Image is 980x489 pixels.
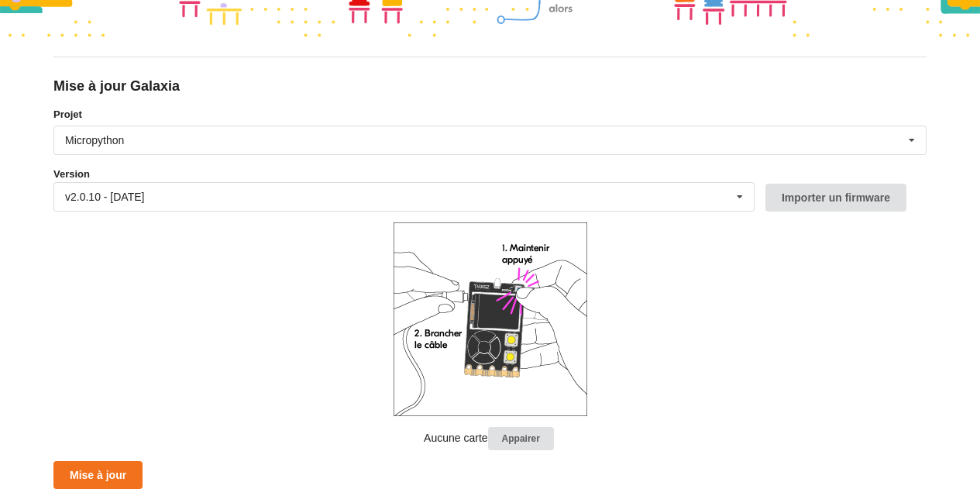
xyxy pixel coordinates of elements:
[65,191,144,202] div: v2.0.10 - [DATE]
[394,222,587,416] img: galaxia_plug.png
[53,167,90,182] label: Version
[53,77,927,95] div: Mise à jour Galaxia
[488,427,554,451] button: Appairer
[53,461,143,489] button: Mise à jour
[53,427,927,451] p: Aucune carte
[53,107,927,122] label: Projet
[65,135,124,146] div: Micropython
[765,184,906,212] button: Importer un firmware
